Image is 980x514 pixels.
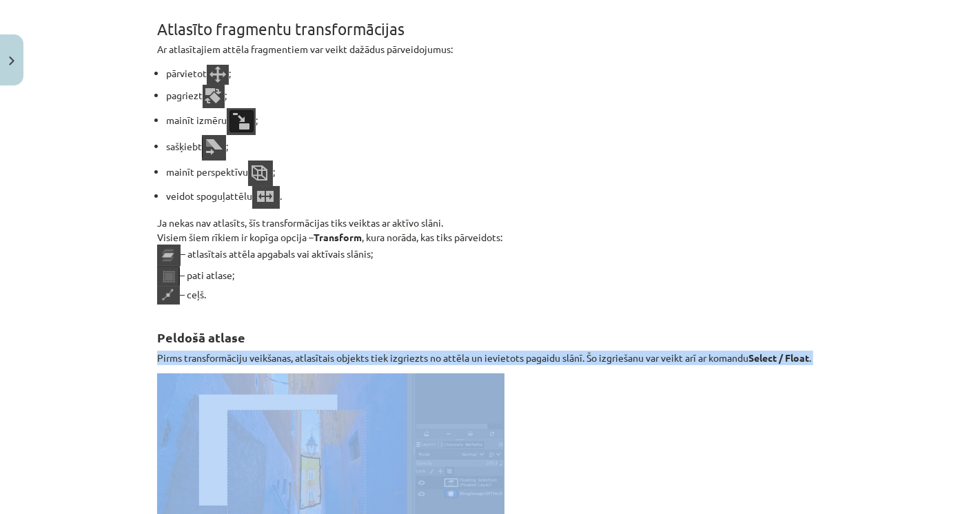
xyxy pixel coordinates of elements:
[9,56,14,65] img: icon-close-lesson-0947bae3869378f0d4975bcd49f059093ad1ed9edebbc8119c70593378902aed.svg
[157,42,823,56] p: Ar atlasītajiem attēla fragmentiem var veikt dažādus pārveidojumus:
[157,351,823,365] p: Pirms transformāciju veikšanas, atlasītais objekts tiek izgriezts no attēla un ievietots pagaidu ...
[157,329,245,345] strong: Peldošā atlase
[748,351,809,364] strong: Select / Float
[166,108,823,135] li: mainīt izmēru ;
[166,135,823,161] li: sašķiebt ;
[157,216,823,305] p: Ja nekas nav atlasīts, šīs transformācijas tiks veiktas ar aktīvo slāni. Visiem šiem rīkiem ir ko...
[166,65,823,85] li: pārvietot ;
[166,161,823,186] li: mainīt perspektīvu ;
[166,85,823,108] li: pagriezt ;
[166,186,823,209] li: veidot spoguļattēlu .
[314,231,362,243] strong: Transform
